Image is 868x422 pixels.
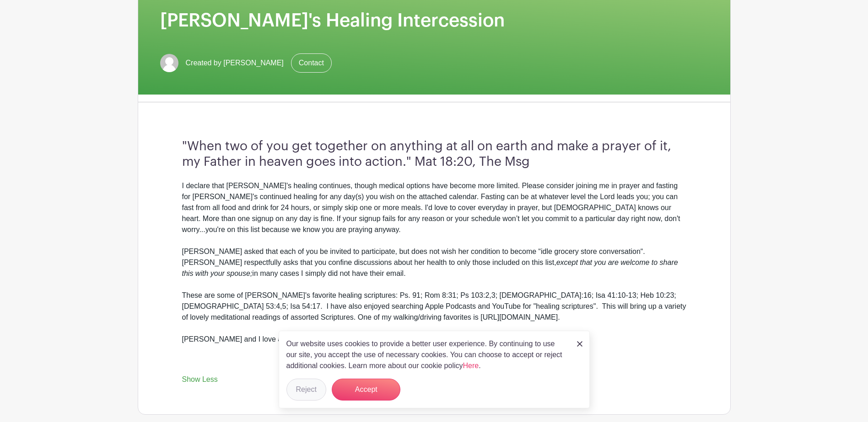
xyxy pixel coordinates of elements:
[186,58,284,69] span: Created by [PERSON_NAME]
[160,54,178,72] img: default-ce2991bfa6775e67f084385cd625a349d9dcbb7a52a09fb2fda1e96e2d18dcdb.png
[577,341,582,347] img: close_button-5f87c8562297e5c2d7936805f587ecaba9071eb48480494691a3f1689db116b3.svg
[182,180,686,367] div: I declare that [PERSON_NAME]'s healing continues, though medical options have become more limited...
[286,338,567,371] p: Our website uses cookies to provide a better user experience. By continuing to use our site, you ...
[332,379,400,401] button: Accept
[182,139,686,169] h3: "When two of you get together on anything at all on earth and make a prayer of it, my Father in h...
[182,375,218,387] a: Show Less
[286,379,326,401] button: Reject
[160,10,708,32] h1: [PERSON_NAME]'s Healing Intercession
[291,53,332,73] a: Contact
[463,362,479,369] a: Here
[182,258,678,277] em: except that you are welcome to share this with your spouse;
